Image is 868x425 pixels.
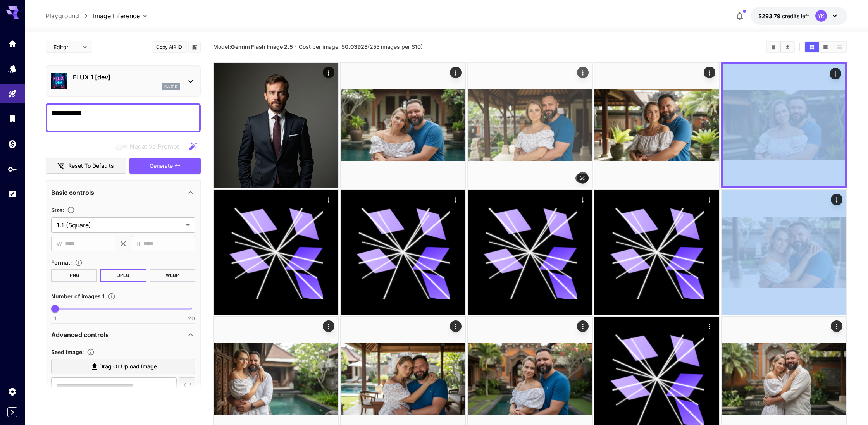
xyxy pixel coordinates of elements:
p: FLUX.1 [dev] [73,72,180,82]
p: Basic controls [51,188,94,197]
div: Actions [704,67,716,78]
div: Actions [450,320,462,332]
img: 2Q== [468,63,592,188]
label: Drag or upload image [51,359,195,375]
button: Show images in grid view [805,42,819,52]
div: Actions [323,194,335,205]
div: Home [8,39,17,48]
div: Models [8,64,17,74]
span: $293.79 [758,13,782,19]
div: Open in fullscreen [577,172,589,184]
div: Library [8,114,17,124]
div: Actions [704,194,716,205]
nav: breadcrumb [46,11,93,21]
div: $293.78723 [758,12,809,20]
button: Specify how many images to generate in a single request. Each image generation will be charged se... [105,293,119,300]
div: Basic controls [51,183,195,202]
span: Negative prompts are not compatible with the selected model. [114,141,185,151]
button: Show images in list view [833,42,846,52]
span: 1:1 (Square) [57,220,183,230]
button: $293.78723YK [751,7,847,25]
div: YK [815,10,827,22]
span: 1 [54,315,56,322]
button: Copy AIR ID [152,41,187,53]
img: Z [722,190,846,315]
span: Image Inference [93,11,140,21]
div: Actions [830,68,842,79]
div: Advanced controls [51,325,195,344]
b: Gemini Flash Image 2.5 [231,43,293,50]
div: API Keys [8,164,17,174]
button: Clear Images [767,42,780,52]
span: Format : [51,259,72,266]
button: Adjust the dimensions of the generated image by specifying its width and height in pixels, or sel... [64,206,78,214]
div: Actions [450,194,462,205]
span: Number of images : 1 [51,293,105,299]
div: Actions [450,67,462,78]
button: Choose the file format for the output image. [72,259,86,267]
p: flux1d [164,84,177,89]
button: Expand sidebar [7,407,17,417]
div: Show images in grid viewShow images in video viewShow images in list view [804,41,847,53]
div: Playground [8,89,17,99]
span: Model: [213,43,293,50]
button: Add to library [191,42,198,52]
div: Actions [831,320,843,332]
div: Actions [704,320,716,332]
button: Download All [781,42,794,52]
span: Seed image : [51,349,84,355]
span: H [136,239,140,248]
button: JPEG [100,269,146,282]
span: Drag or upload image [99,362,157,372]
button: PNG [51,269,97,282]
button: WEBP [150,269,196,282]
p: · [295,42,297,52]
span: credits left [782,13,809,19]
b: 0.03925 [345,43,368,50]
span: Cost per image: $ (255 images per $10) [299,43,423,50]
div: Actions [323,320,335,332]
div: Actions [577,67,589,78]
button: Upload a reference image to guide the result. This is needed for Image-to-Image or Inpainting. Su... [84,348,98,356]
div: Actions [577,320,589,332]
div: Clear ImagesDownload All [766,41,795,53]
img: 9k= [341,63,465,188]
div: Wallet [8,139,17,149]
img: 2Q== [723,64,845,186]
div: Actions [831,194,843,205]
div: Usage [8,189,17,199]
span: Size : [51,206,64,213]
img: 2Q== [214,63,338,188]
button: Generate [129,158,201,174]
button: Show images in video view [819,42,833,52]
img: 2Q== [594,63,719,188]
div: Settings [8,387,17,396]
a: Playground [46,11,79,21]
span: Generate [150,161,173,171]
span: Editor [53,43,77,51]
div: Actions [323,67,335,78]
div: Actions [577,194,589,205]
span: 20 [188,315,195,322]
span: W [57,239,62,248]
p: Advanced controls [51,330,109,339]
span: Negative Prompt [130,142,179,151]
div: FLUX.1 [dev]flux1d [51,69,195,93]
button: Reset to defaults [46,158,126,174]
